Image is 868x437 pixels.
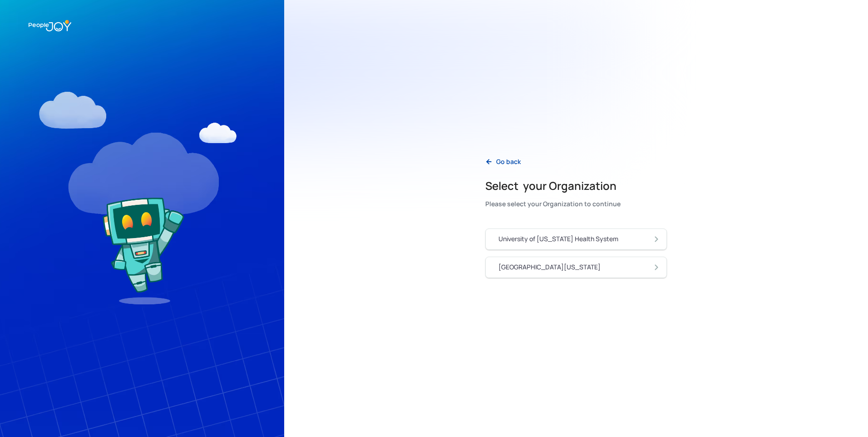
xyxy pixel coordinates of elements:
[498,234,618,243] div: University of [US_STATE] Health System
[478,153,528,171] a: Go back
[485,198,621,210] div: Please select your Organization to continue
[485,179,621,193] h2: Select your Organization
[498,263,601,272] div: [GEOGRAPHIC_DATA][US_STATE]
[496,157,521,166] div: Go back
[485,257,667,278] a: [GEOGRAPHIC_DATA][US_STATE]
[485,228,667,250] a: University of [US_STATE] Health System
